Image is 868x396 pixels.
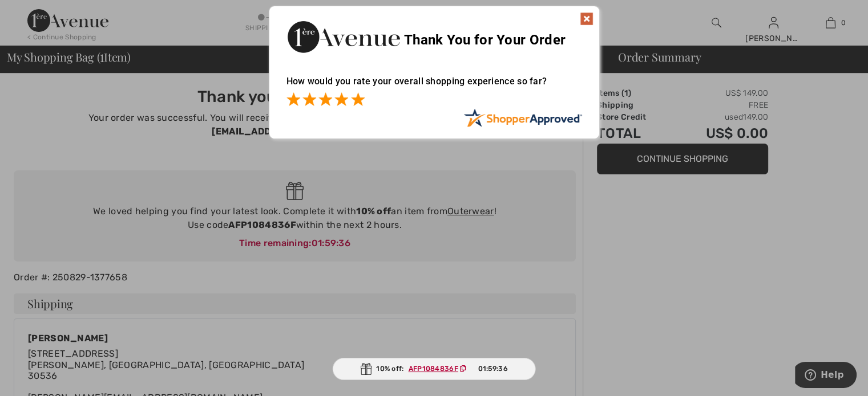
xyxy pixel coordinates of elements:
img: Gift.svg [360,363,372,375]
div: How would you rate your overall shopping experience so far? [286,64,582,108]
img: x [580,12,594,26]
span: Thank You for Your Order [404,32,566,48]
img: Thank You for Your Order [286,18,401,56]
span: 01:59:36 [478,364,507,374]
ins: AFP1084836F [409,365,458,373]
div: 10% off: [332,358,536,380]
span: Help [26,8,49,18]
